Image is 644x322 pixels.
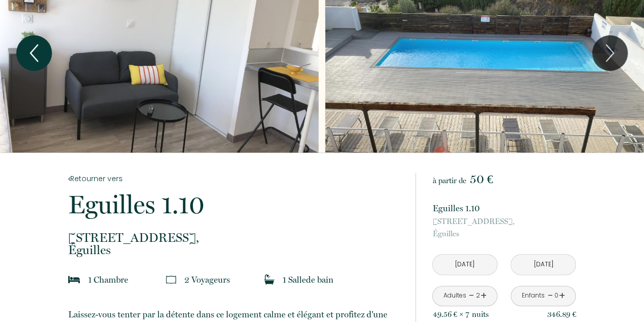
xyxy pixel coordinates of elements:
span: s [485,310,488,319]
p: 1 Chambre [88,273,128,287]
div: 0 [554,291,559,301]
p: Éguilles [68,232,402,256]
a: - [547,288,553,304]
a: + [559,288,565,304]
p: Eguilles 1.10 [68,192,402,217]
p: 49.56 € × 7 nuit [432,308,488,320]
a: + [481,288,487,304]
div: Enfants [522,291,545,301]
div: 2 [475,291,481,301]
span: [STREET_ADDRESS], [432,215,576,228]
button: Next [592,35,628,71]
span: s [227,275,230,285]
div: Adultes [443,291,466,301]
input: Départ [511,255,575,275]
a: - [469,288,474,304]
p: Eguilles 1.10 [432,201,576,215]
span: à partir de [432,176,466,185]
input: Arrivée [433,255,497,275]
p: 1 Salle de bain [283,273,333,287]
img: guests [166,275,176,285]
a: Retourner vers [68,173,402,184]
span: 50 € [469,172,493,186]
p: 346.89 € [547,308,576,320]
p: Éguilles [432,215,576,240]
p: 2 Voyageur [184,273,230,287]
button: Previous [16,35,52,71]
span: [STREET_ADDRESS], [68,232,402,244]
